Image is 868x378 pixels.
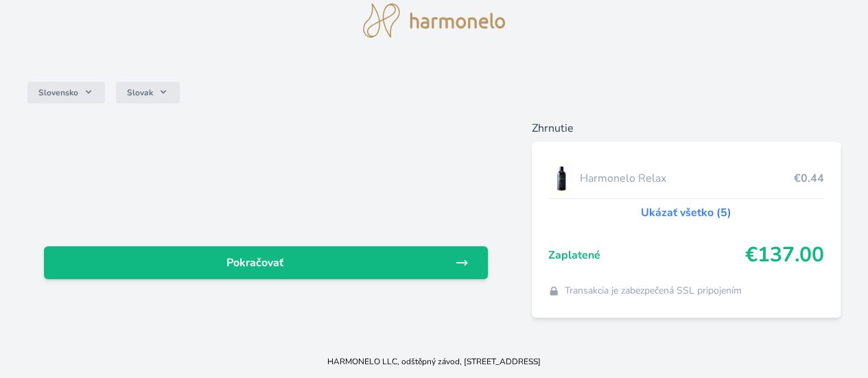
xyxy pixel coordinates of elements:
a: Pokračovať [44,246,488,279]
h6: Zhrnutie [532,120,841,137]
span: Harmonelo Relax [580,170,794,187]
button: Slovak [116,82,180,104]
img: logo.svg [363,3,506,38]
span: Slovak [127,87,153,98]
span: €0.44 [794,170,824,187]
span: Transakcia je zabezpečená SSL pripojením [565,284,742,298]
a: Ukázať všetko (5) [641,204,731,221]
span: €137.00 [745,243,824,268]
button: Slovensko [27,82,105,104]
span: Zaplatené [548,247,745,263]
span: Slovensko [38,87,78,98]
img: CLEAN_RELAX_se_stinem_x-lo.jpg [548,161,574,196]
span: Pokračovať [55,255,455,271]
